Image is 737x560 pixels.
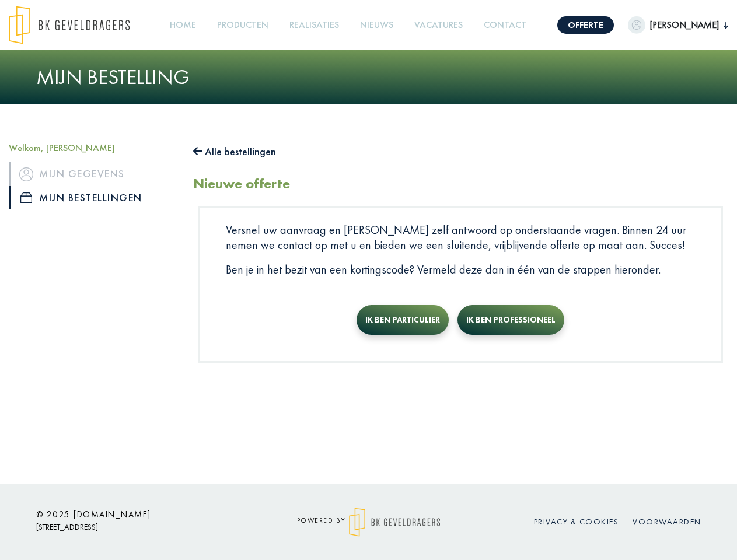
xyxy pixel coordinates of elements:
[633,516,701,527] a: Voorwaarden
[36,520,246,534] p: [STREET_ADDRESS]
[628,16,645,34] img: dummypic.png
[212,12,273,38] a: Producten
[355,12,398,38] a: Nieuws
[285,12,344,38] a: Realisaties
[534,516,619,527] a: Privacy & cookies
[479,12,531,38] a: Contact
[226,222,695,253] p: Versnel uw aanvraag en [PERSON_NAME] zelf antwoord op onderstaande vragen. Binnen 24 uur nemen we...
[9,142,176,153] h5: Welkom, [PERSON_NAME]
[20,192,32,203] img: icon
[264,508,474,537] div: powered by
[193,142,276,161] button: Alle bestellingen
[645,18,724,32] span: [PERSON_NAME]
[193,176,290,192] h2: Nieuwe offerte
[410,12,467,38] a: Vacatures
[9,186,176,209] a: iconMijn bestellingen
[357,305,449,335] button: Ik ben particulier
[9,162,176,185] a: iconMijn gegevens
[349,508,441,537] img: logo
[36,509,246,520] h6: © 2025 [DOMAIN_NAME]
[628,16,728,34] button: [PERSON_NAME]
[9,6,130,44] img: logo
[36,65,701,90] h1: Mijn bestelling
[557,16,614,34] a: Offerte
[457,305,564,335] button: Ik ben professioneel
[226,262,695,277] p: Ben je in het bezit van een kortingscode? Vermeld deze dan in één van de stappen hieronder.
[165,12,201,38] a: Home
[19,167,33,181] img: icon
